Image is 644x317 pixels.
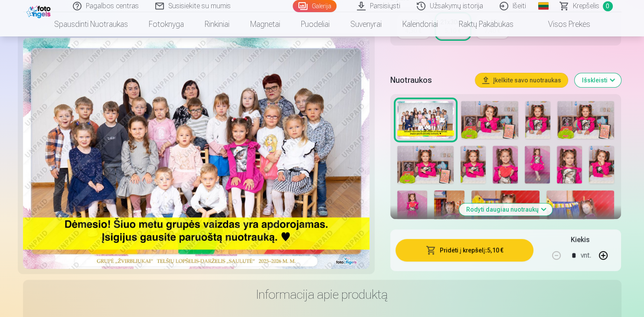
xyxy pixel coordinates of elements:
[524,12,601,36] a: Visos prekės
[390,74,469,86] h5: Nuotraukos
[575,73,621,87] button: Išskleisti
[571,235,589,245] h5: Kiekis
[396,239,534,261] button: Pridėti į krepšelį:5,10 €
[475,73,568,87] button: Įkelkite savo nuotraukas
[240,12,291,36] a: Magnetai
[459,203,552,216] button: Rodyti daugiau nuotraukų
[44,12,138,36] a: Spausdinti nuotraukas
[340,12,392,36] a: Suvenyrai
[26,3,53,18] img: /fa2
[581,245,591,266] div: vnt.
[30,287,615,302] h3: Informacija apie produktą
[194,12,240,36] a: Rinkiniai
[448,12,524,36] a: Raktų pakabukas
[291,12,340,36] a: Puodeliai
[573,1,599,11] span: Krepšelis
[138,12,194,36] a: Fotoknyga
[392,12,448,36] a: Kalendoriai
[603,1,613,11] span: 0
